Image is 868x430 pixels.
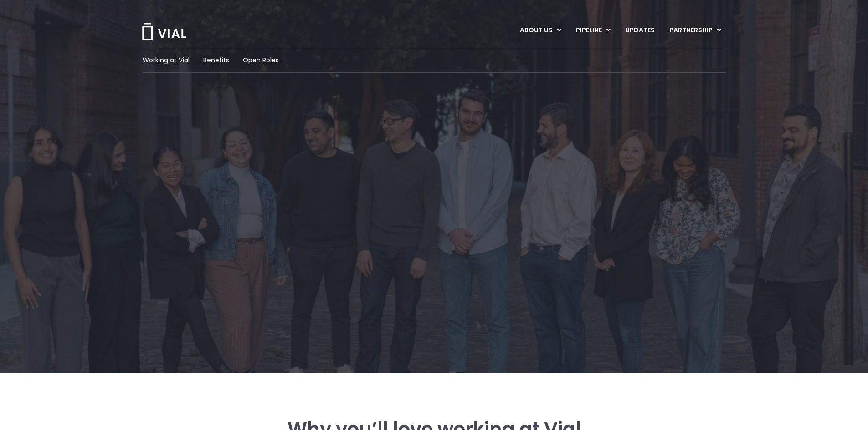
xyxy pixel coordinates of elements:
[662,23,729,38] a: PARTNERSHIPMenu Toggle
[141,23,187,40] img: Vial Logo
[513,23,568,38] a: ABOUT USMenu Toggle
[203,56,229,65] a: Benefits
[618,23,662,38] a: UPDATES
[243,56,279,65] a: Open Roles
[143,56,190,65] a: Working at Vial
[569,23,617,38] a: PIPELINEMenu Toggle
